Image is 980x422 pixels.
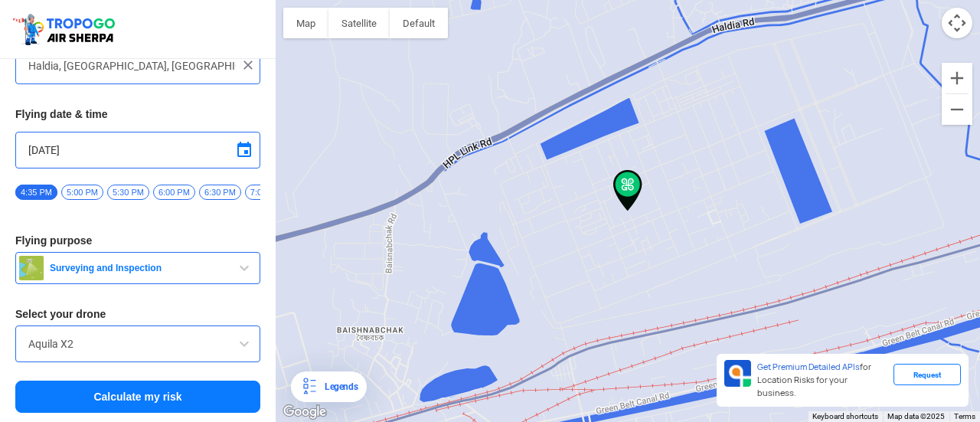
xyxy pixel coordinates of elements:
div: for Location Risks for your business. [751,360,893,401]
input: Select Date [28,141,247,159]
button: Show satellite imagery [328,8,390,38]
button: Show street map [283,8,328,38]
button: Surveying and Inspection [15,252,260,284]
button: Zoom in [942,63,972,93]
button: Calculate my risk [15,381,260,413]
a: Open this area in Google Maps (opens a new window) [279,402,330,422]
span: Map data ©2025 [887,412,945,420]
img: Premium APIs [724,360,751,387]
span: Get Premium Detailed APIs [757,361,860,372]
img: Google [279,402,330,422]
div: Request [893,364,961,385]
input: Search by name or Brand [28,335,247,353]
span: Surveying and Inspection [44,262,235,274]
button: Map camera controls [942,8,972,38]
div: Legends [318,378,358,396]
input: Search your flying location [28,57,236,75]
img: ic_close.png [240,57,256,73]
span: 4:35 PM [15,185,57,200]
span: 5:30 PM [107,185,149,200]
span: 6:30 PM [199,185,241,200]
img: survey.png [19,256,44,280]
span: 7:00 PM [245,185,287,200]
a: Terms [954,412,975,420]
span: 6:00 PM [153,185,195,200]
img: ic_tgdronemaps.svg [11,11,120,47]
img: Legends [300,378,318,396]
button: Keyboard shortcuts [812,411,878,422]
h3: Select your drone [15,309,260,319]
button: Zoom out [942,94,972,125]
span: 5:00 PM [61,185,103,200]
h3: Flying purpose [15,235,260,246]
h3: Flying date & time [15,109,260,119]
